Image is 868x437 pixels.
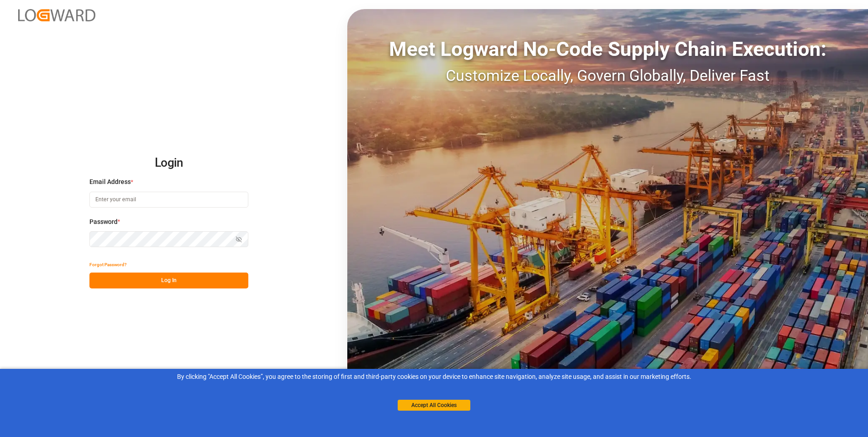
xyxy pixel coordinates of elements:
[398,400,470,411] button: Accept All Cookies
[347,64,868,87] div: Customize Locally, Govern Globally, Deliver Fast
[347,34,868,64] div: Meet Logward No-Code Supply Chain Execution:
[89,149,248,178] h2: Login
[89,257,127,273] button: Forgot Password?
[89,217,118,227] span: Password
[6,372,862,382] div: By clicking "Accept All Cookies”, you agree to the storing of first and third-party cookies on yo...
[18,9,95,21] img: Logward_new_orange.png
[89,273,248,288] button: Log In
[89,177,131,187] span: Email Address
[89,192,248,208] input: Enter your email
